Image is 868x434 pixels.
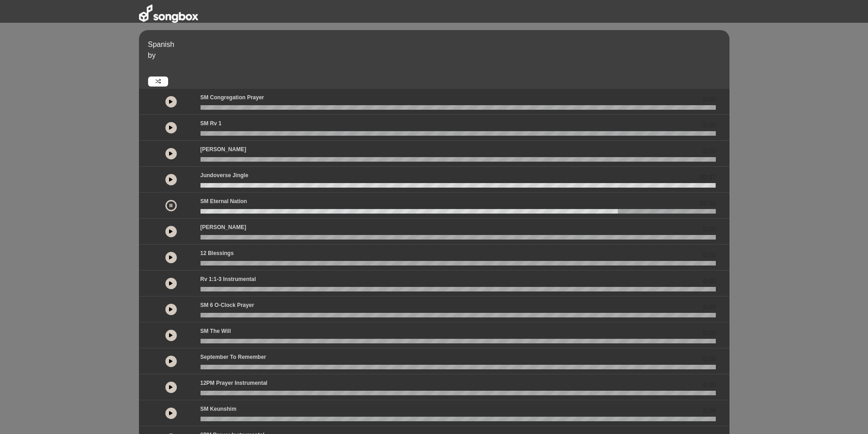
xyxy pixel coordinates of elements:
span: 0.00 [703,95,715,104]
p: SM The Will [200,327,231,335]
span: by [148,51,156,59]
span: 0.00 [703,121,715,130]
p: [PERSON_NAME] [200,145,247,153]
span: 0.00 [703,276,715,286]
span: 02:33 [699,199,715,208]
span: 0.00 [703,225,715,234]
p: SM 6 o-clock prayer [200,301,254,309]
span: 0.00 [703,328,715,338]
span: 0.00 [703,250,715,260]
span: 0.00 [703,302,715,312]
p: Spanish [148,39,727,50]
span: 0.00 [703,406,715,416]
p: Rv 1:1-3 Instrumental [200,275,256,283]
span: 00:37 [699,173,715,182]
p: September to Remember [200,353,267,361]
p: SM Rv 1 [200,119,222,128]
p: SM Congregation Prayer [200,93,264,102]
p: SM Eternal Nation [200,197,247,205]
p: [PERSON_NAME] [200,223,247,231]
span: 0.00 [703,354,715,364]
p: 12PM Prayer Instrumental [200,379,267,387]
span: 0.00 [703,380,715,390]
img: songbox-logo-white.png [139,5,198,23]
p: 12 Blessings [200,249,234,257]
p: Jundoverse Jingle [200,171,248,179]
p: SM Keunshim [200,405,236,413]
span: 0.00 [703,147,715,156]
